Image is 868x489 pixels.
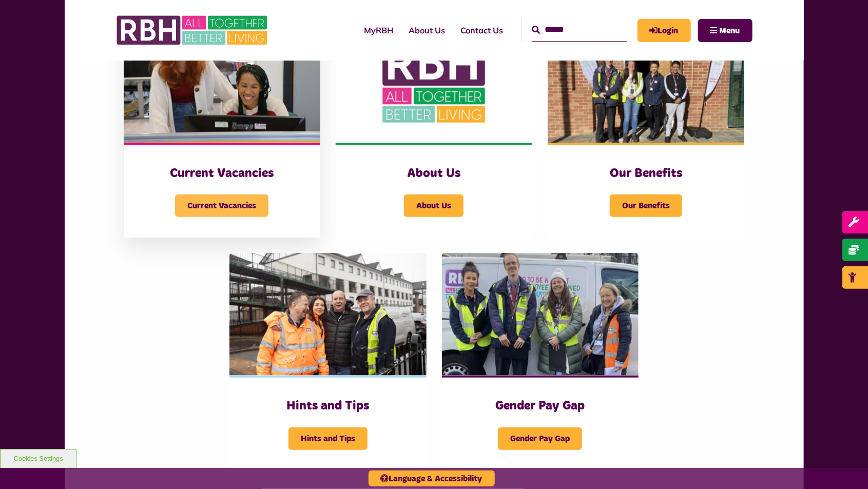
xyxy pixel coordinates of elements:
a: Contact Us [453,16,511,44]
span: Gender Pay Gap [498,427,582,450]
a: About Us [401,16,453,44]
span: About Us [404,194,464,217]
span: Our Benefits [610,194,682,217]
img: SAZMEDIA RBH 21FEB24 46 [229,253,426,376]
a: Gender Pay Gap Gender Pay Gap [442,253,639,471]
span: Menu [720,27,740,35]
img: 391760240 1590016381793435 2179504426197536539 N [442,253,639,376]
a: MyRBH [638,19,691,42]
a: MyRBH [357,16,401,44]
a: Our Benefits Our Benefits [548,20,744,238]
a: Hints and Tips Hints and Tips [229,253,426,471]
h3: Our Benefits [568,166,724,182]
button: Navigation [698,19,753,42]
input: Search [532,19,627,41]
img: RBH [116,10,270,50]
h3: About Us [356,166,512,182]
img: IMG 1470 [124,20,320,143]
h3: Current Vacancies [144,166,300,182]
img: RBH Logo Social Media 480X360 (1) [336,20,532,143]
span: Current Vacancies [175,194,268,217]
img: Dropinfreehold2 [548,20,744,143]
span: Hints and Tips [288,427,368,450]
a: About Us About Us [336,20,532,238]
a: Current Vacancies Current Vacancies [124,20,320,238]
button: Language & Accessibility [369,471,495,486]
h3: Gender Pay Gap [462,398,618,414]
h3: Hints and Tips [250,398,406,414]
